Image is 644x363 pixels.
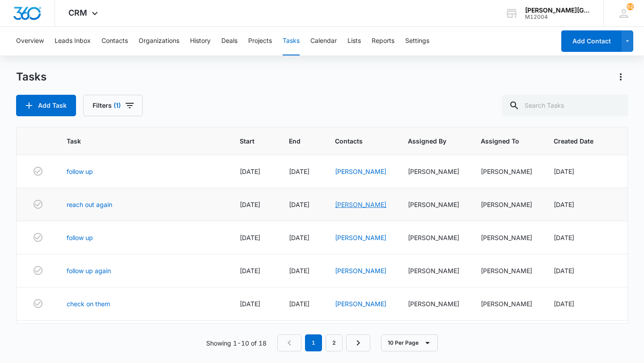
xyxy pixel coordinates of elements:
[335,234,386,241] a: [PERSON_NAME]
[408,233,459,242] div: [PERSON_NAME]
[289,300,309,308] span: [DATE]
[240,201,260,208] span: [DATE]
[481,233,532,242] div: [PERSON_NAME]
[67,233,93,242] a: follow up
[554,234,574,241] span: [DATE]
[554,300,574,308] span: [DATE]
[381,334,438,351] button: 10 Per Page
[240,136,254,146] span: Start
[289,234,309,241] span: [DATE]
[240,300,260,308] span: [DATE]
[627,3,634,10] span: 52
[335,136,373,146] span: Contacts
[554,201,574,208] span: [DATE]
[16,70,47,84] h1: Tasks
[326,334,343,351] a: Page 2
[67,167,93,176] a: follow up
[525,7,590,14] div: account name
[335,168,386,175] a: [PERSON_NAME]
[240,234,260,241] span: [DATE]
[206,338,267,348] p: Showing 1-10 of 18
[83,95,143,116] button: Filters(1)
[408,266,459,275] div: [PERSON_NAME]
[102,27,128,55] button: Contacts
[627,3,634,10] div: notifications count
[248,27,272,55] button: Projects
[408,136,446,146] span: Assigned By
[67,136,205,146] span: Task
[139,27,179,55] button: Organizations
[525,14,590,20] div: account id
[554,168,574,175] span: [DATE]
[289,267,309,274] span: [DATE]
[16,27,44,55] button: Overview
[68,8,87,17] span: CRM
[289,168,309,175] span: [DATE]
[283,27,300,55] button: Tasks
[305,334,322,351] em: 1
[221,27,237,55] button: Deals
[481,266,532,275] div: [PERSON_NAME]
[347,27,361,55] button: Lists
[372,27,394,55] button: Reports
[481,200,532,209] div: [PERSON_NAME]
[554,267,574,274] span: [DATE]
[481,167,532,176] div: [PERSON_NAME]
[67,200,112,209] a: reach out again
[405,27,429,55] button: Settings
[481,136,519,146] span: Assigned To
[289,136,301,146] span: End
[554,136,593,146] span: Created Date
[481,299,532,308] div: [PERSON_NAME]
[346,334,370,351] a: Next Page
[67,299,110,308] a: check on them
[408,299,459,308] div: [PERSON_NAME]
[408,167,459,176] div: [PERSON_NAME]
[240,168,260,175] span: [DATE]
[561,30,622,52] button: Add Contact
[114,102,121,109] span: (1)
[289,201,309,208] span: [DATE]
[335,201,386,208] a: [PERSON_NAME]
[190,27,211,55] button: History
[67,266,111,275] a: follow up again
[614,70,628,84] button: Actions
[277,334,370,351] nav: Pagination
[408,200,459,209] div: [PERSON_NAME]
[55,27,91,55] button: Leads Inbox
[240,267,260,274] span: [DATE]
[335,267,386,274] a: [PERSON_NAME]
[502,95,628,116] input: Search Tasks
[335,300,386,308] a: [PERSON_NAME]
[310,27,337,55] button: Calendar
[16,95,76,116] button: Add Task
